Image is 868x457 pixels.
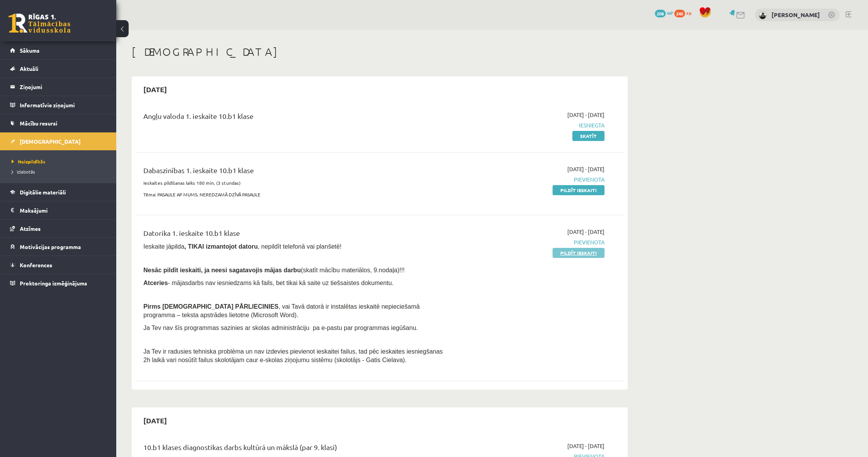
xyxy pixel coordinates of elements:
div: Datorika 1. ieskaite 10.b1 klase [143,228,447,242]
span: 208 [655,10,666,17]
span: Ieskaite jāpilda , nepildīt telefonā vai planšetē! [143,243,341,250]
span: 240 [674,10,685,17]
span: Ja Tev ir radusies tehniska problēma un nav izdevies pievienot ieskaitei failus, tad pēc ieskaite... [143,348,443,363]
span: Digitālie materiāli [20,189,66,196]
span: Atzīmes [20,225,41,232]
span: mP [667,10,673,16]
div: Angļu valoda 1. ieskaite 10.b1 klase [143,111,447,125]
span: Ja Tev nav šīs programmas sazinies ar skolas administrāciju pa e-pastu par programmas iegūšanu. [143,325,418,331]
p: Tēma: PASAULE AP MUMS. NEREDZAMĀ DZĪVĀ PASAULE [143,191,447,198]
h2: [DATE] [136,411,175,430]
span: [DEMOGRAPHIC_DATA] [20,138,81,145]
a: Sākums [10,41,107,59]
b: , TIKAI izmantojot datoru [184,243,258,250]
a: Ziņojumi [10,78,107,96]
a: Neizpildītās [12,158,108,165]
a: Atzīmes [10,220,107,237]
a: Maksājumi [10,201,107,219]
a: Motivācijas programma [10,238,107,256]
a: Rīgas 1. Tālmācības vidusskola [9,14,71,33]
b: Atceries [143,280,168,286]
p: Ieskaites pildīšanas laiks 180 min. (3 stundas) [143,179,447,186]
span: Proktoringa izmēģinājums [20,280,87,287]
span: (skatīt mācību materiālos, 9.nodaļa)!!! [301,267,405,273]
img: Mārtiņš Balodis [759,12,766,19]
span: [DATE] - [DATE] [567,228,604,236]
a: Digitālie materiāli [10,183,107,201]
a: [DEMOGRAPHIC_DATA] [10,132,107,150]
a: 240 xp [674,10,695,16]
legend: Maksājumi [20,201,107,219]
a: Mācību resursi [10,114,107,132]
div: 10.b1 klases diagnostikas darbs kultūrā un mākslā (par 9. klasi) [143,442,447,456]
a: Informatīvie ziņojumi [10,96,107,114]
span: Aktuāli [20,65,38,72]
span: Nesāc pildīt ieskaiti, ja neesi sagatavojis mājas darbu [143,267,301,273]
a: Izlabotās [12,168,108,175]
span: Motivācijas programma [20,243,81,250]
a: [PERSON_NAME] [772,11,820,19]
a: Pildīt ieskaiti [553,248,604,258]
span: [DATE] - [DATE] [567,111,604,119]
span: Mācību resursi [20,120,57,127]
legend: Informatīvie ziņojumi [20,96,107,114]
span: Izlabotās [12,168,35,175]
span: xp [686,10,691,16]
h2: [DATE] [136,80,175,98]
h1: [DEMOGRAPHIC_DATA] [132,45,628,58]
a: Aktuāli [10,60,107,77]
a: 208 mP [655,10,673,16]
span: Iesniegta [458,121,604,129]
span: Pievienota [458,175,604,184]
a: Proktoringa izmēģinājums [10,274,107,292]
span: Neizpildītās [12,158,45,165]
legend: Ziņojumi [20,78,107,96]
a: Skatīt [572,131,604,141]
span: , vai Tavā datorā ir instalētas ieskaitē nepieciešamā programma – teksta apstrādes lietotne (Micr... [143,303,420,318]
span: Konferences [20,261,52,268]
div: Dabaszinības 1. ieskaite 10.b1 klase [143,165,447,179]
a: Pildīt ieskaiti [553,185,604,195]
span: - mājasdarbs nav iesniedzams kā fails, bet tikai kā saite uz tiešsaistes dokumentu. [143,280,394,286]
span: [DATE] - [DATE] [567,165,604,173]
a: Konferences [10,256,107,274]
span: [DATE] - [DATE] [567,442,604,450]
span: Pievienota [458,238,604,246]
span: Sākums [20,47,40,54]
span: Pirms [DEMOGRAPHIC_DATA] PĀRLIECINIES [143,303,279,310]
